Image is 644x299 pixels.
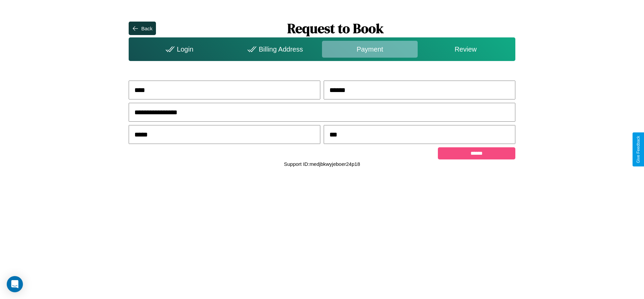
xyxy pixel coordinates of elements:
button: Back [129,22,156,35]
div: Back [141,26,152,31]
h1: Request to Book [156,19,515,37]
div: Open Intercom Messenger [7,276,23,292]
div: Login [130,41,226,58]
div: Billing Address [226,41,322,58]
div: Payment [322,41,418,58]
p: Support ID: medjbkwyjeboer24p18 [284,159,360,169]
div: Review [418,41,513,58]
div: Give Feedback [636,136,641,163]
